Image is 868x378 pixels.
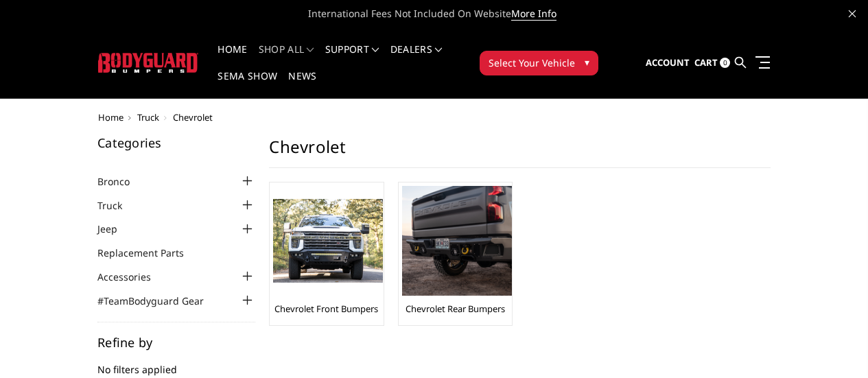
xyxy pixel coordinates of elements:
span: ▾ [585,55,589,69]
a: Support [325,45,379,71]
h5: Refine by [97,336,255,349]
h1: Chevrolet [269,137,771,168]
img: BODYGUARD BUMPERS [98,53,199,73]
a: Home [218,45,247,71]
a: Chevrolet Front Bumpers [274,303,378,315]
a: Account [646,45,690,82]
span: Account [646,56,690,69]
a: Replacement Parts [97,246,201,260]
span: Cart [694,56,718,69]
a: Truck [137,111,159,123]
h5: Categories [97,137,255,149]
a: Jeep [97,222,134,236]
span: 0 [720,58,730,68]
a: Accessories [97,270,168,284]
a: #TeamBodyguard Gear [97,294,221,308]
a: Bronco [97,174,147,189]
a: News [288,71,316,98]
a: Cart 0 [694,45,730,82]
a: Chevrolet Rear Bumpers [406,303,505,315]
a: More Info [511,7,556,21]
button: Select Your Vehicle [480,51,598,75]
a: Dealers [390,45,443,71]
a: Truck [97,198,139,213]
span: Chevrolet [173,111,213,123]
a: shop all [259,45,314,71]
a: Home [98,111,124,123]
a: SEMA Show [218,71,277,98]
span: Select Your Vehicle [489,56,575,70]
